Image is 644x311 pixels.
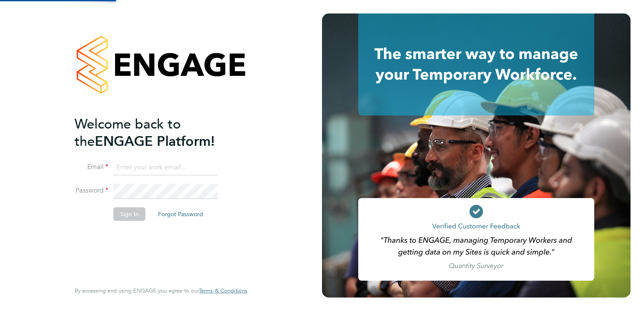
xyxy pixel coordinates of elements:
button: Forgot Password [151,207,210,221]
span: Terms & Conditions [199,287,247,294]
span: Welcome back to the [75,116,181,150]
a: Terms & Conditions [199,287,247,294]
span: By accessing and using ENGAGE you agree to our [75,287,247,294]
input: Enter your work email... [113,160,217,175]
label: Password [75,186,108,195]
h2: ENGAGE Platform! [75,115,239,150]
button: Sign In [113,207,145,221]
label: Email [75,163,108,172]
